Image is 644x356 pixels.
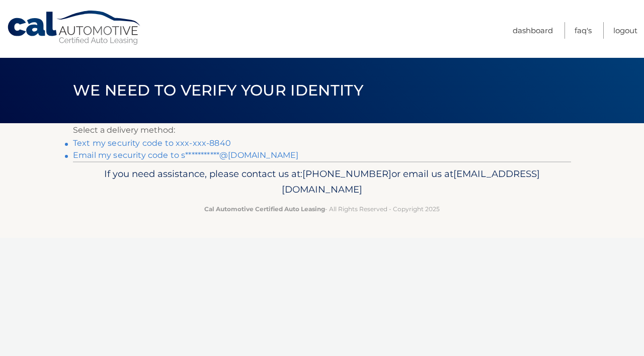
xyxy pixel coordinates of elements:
p: If you need assistance, please contact us at: or email us at [79,166,565,198]
span: We need to verify your identity [73,81,363,100]
p: Select a delivery method: [73,123,571,137]
a: Dashboard [513,22,553,39]
p: - All Rights Reserved - Copyright 2025 [79,204,565,214]
span: [PHONE_NUMBER] [302,168,391,180]
a: FAQ's [575,22,592,39]
a: Text my security code to xxx-xxx-8840 [73,138,231,148]
strong: Cal Automotive Certified Auto Leasing [204,205,325,213]
a: Cal Automotive [7,10,142,46]
a: Logout [613,22,637,39]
